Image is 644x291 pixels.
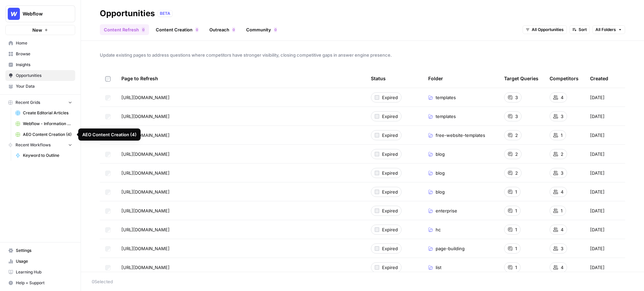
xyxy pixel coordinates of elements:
span: 4 [561,94,563,101]
span: 3 [515,94,518,101]
span: Recent Workflows [16,142,51,148]
div: BETA [157,10,173,17]
button: All Folders [592,25,625,34]
span: 0 [274,27,276,32]
span: All Folders [595,27,616,33]
span: hc [436,226,441,233]
span: Expired [382,94,398,101]
a: Content Refresh0 [100,24,149,35]
span: 0 [142,27,144,32]
img: Webflow Logo [8,8,20,20]
span: Usage [16,258,72,264]
span: templates [436,113,456,120]
span: [URL][DOMAIN_NAME] [121,94,170,101]
span: [URL][DOMAIN_NAME] [121,245,170,252]
button: New [5,25,75,35]
span: All Opportunities [532,27,564,33]
button: Recent Workflows [5,140,75,150]
span: Your Data [16,83,72,89]
span: Expired [382,151,398,157]
a: Settings [5,245,75,256]
span: New [32,27,42,33]
span: AEO Content Creation (4) [23,132,72,138]
span: Expired [382,264,398,271]
div: Target Queries [504,69,538,88]
span: 0 [196,27,198,32]
div: Page to Refresh [121,69,360,88]
span: [DATE] [590,132,605,139]
a: Community0 [242,24,281,35]
span: 4 [561,264,563,271]
span: blog [436,188,445,195]
span: Settings [16,248,72,254]
span: blog [436,151,445,157]
span: [DATE] [590,94,605,101]
span: templates [436,94,456,101]
span: 2 [561,151,563,157]
a: Home [5,38,75,49]
span: 1 [515,264,517,271]
span: Opportunities [16,72,72,79]
span: Help + Support [16,280,72,286]
a: Keyword to Outline [12,150,75,161]
span: 2 [515,151,518,157]
span: Webflow - Information Article -[PERSON_NAME] (Demo) [23,121,72,127]
div: AEO Content Creation (4) [82,131,137,138]
a: Browse [5,49,75,59]
div: Created [590,69,608,88]
button: Help + Support [5,278,75,288]
span: 1 [561,207,562,214]
span: Expired [382,113,398,120]
span: 2 [515,132,518,139]
div: Folder [428,69,443,88]
span: 3 [561,113,563,120]
span: free-website-templates [436,132,485,139]
span: 4 [561,226,563,233]
div: 0 Selected [92,278,633,285]
span: 2 [515,170,518,176]
a: Opportunities [5,70,75,81]
span: [DATE] [590,264,605,271]
span: [DATE] [590,170,605,176]
div: Status [371,69,386,88]
span: Create Editorial Articles [23,110,72,116]
a: Content Creation0 [152,24,203,35]
a: Insights [5,59,75,70]
span: 1 [561,132,562,139]
span: [URL][DOMAIN_NAME] [121,264,170,271]
span: Insights [16,62,72,68]
div: 0 [195,27,199,32]
span: Expired [382,170,398,176]
span: Home [16,40,72,46]
span: Expired [382,132,398,139]
span: Browse [16,51,72,57]
span: 4 [561,188,563,195]
div: 0 [232,27,235,32]
span: [URL][DOMAIN_NAME] [121,226,170,233]
span: 1 [515,188,517,195]
span: [DATE] [590,226,605,233]
span: Recent Grids [16,99,40,106]
a: Webflow - Information Article -[PERSON_NAME] (Demo) [12,118,75,129]
span: 1 [515,226,517,233]
span: blog [436,170,445,176]
span: Sort [579,27,587,33]
span: Learning Hub [16,269,72,275]
span: 1 [515,207,517,214]
a: Learning Hub [5,267,75,278]
span: enterprise [436,207,457,214]
span: [URL][DOMAIN_NAME] [121,132,170,139]
span: [URL][DOMAIN_NAME] [121,188,170,195]
span: Expired [382,207,398,214]
span: [DATE] [590,113,605,120]
button: All Opportunities [523,25,567,34]
span: Webflow [23,10,63,17]
span: Update existing pages to address questions where competitors have stronger visibility, closing co... [100,52,625,58]
span: page-building [436,245,465,252]
a: Your Data [5,81,75,92]
span: 3 [561,245,563,252]
a: Outreach0 [205,24,239,35]
span: [DATE] [590,207,605,214]
span: list [436,264,441,271]
div: 0 [142,27,145,32]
